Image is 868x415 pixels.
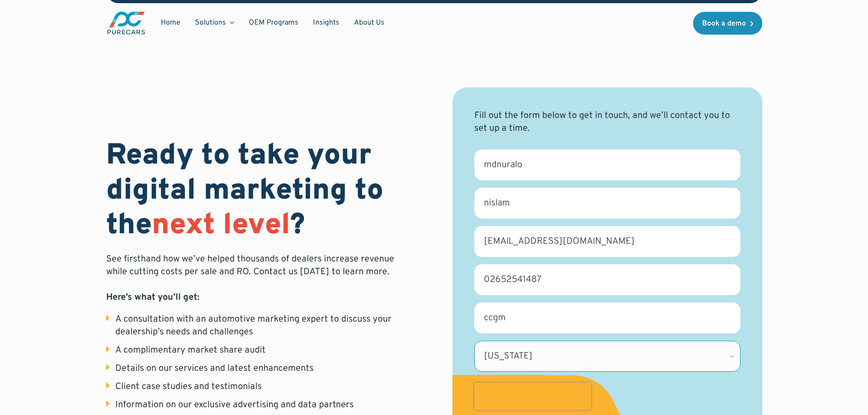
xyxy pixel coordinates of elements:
[106,253,416,304] p: See firsthand how we’ve helped thousands of dealers increase revenue while cutting costs per sale...
[241,14,306,31] a: OEM Programs
[474,302,740,333] input: Dealership name
[474,109,740,135] div: Fill out the form below to get in touch, and we’ll contact you to set up a time.
[115,313,416,338] div: A consultation with an automotive marketing expert to discuss your dealership’s needs and challenges
[106,292,200,303] strong: Here’s what you’ll get:
[474,383,591,410] iframe: reCAPTCHA
[115,380,262,393] div: Client case studies and testimonials
[154,14,188,31] a: Home
[474,149,740,180] input: First name
[306,14,347,31] a: Insights
[474,264,740,295] input: Phone number
[474,226,740,257] input: Business email
[106,10,146,36] img: purecars logo
[115,399,354,411] div: Information on our exclusive advertising and data partners
[474,188,740,219] input: Last name
[693,11,762,34] a: Book a demo
[152,207,290,245] span: next level
[115,344,266,357] div: A complimentary market share audit
[195,18,226,28] div: Solutions
[702,20,746,27] div: Book a demo
[106,139,416,244] h1: Ready to take your digital marketing to the ?
[106,10,146,36] a: main
[115,362,313,375] div: Details on our services and latest enhancements
[347,14,392,31] a: About Us
[188,14,241,31] div: Solutions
